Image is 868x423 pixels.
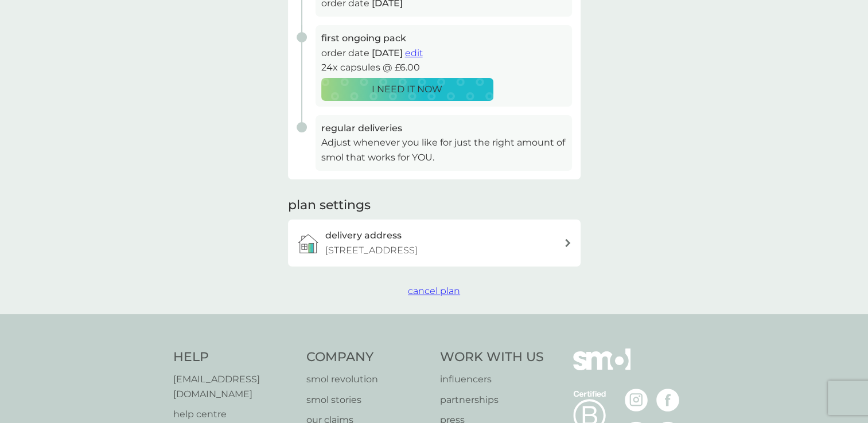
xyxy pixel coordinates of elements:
span: [DATE] [372,48,403,58]
a: help centre [173,407,295,422]
a: [EMAIL_ADDRESS][DOMAIN_NAME] [173,372,295,401]
img: visit the smol Instagram page [625,389,648,412]
a: smol revolution [306,372,429,387]
a: delivery address[STREET_ADDRESS] [288,220,581,266]
p: 24x capsules @ £6.00 [321,60,566,75]
img: visit the smol Facebook page [656,389,679,412]
a: influencers [440,372,544,387]
p: Adjust whenever you like for just the right amount of smol that works for YOU. [321,135,566,164]
img: smol [573,348,630,387]
h3: regular deliveries [321,121,566,136]
h3: first ongoing pack [321,31,566,46]
p: I NEED IT NOW [372,82,442,97]
h4: Work With Us [440,348,544,366]
h4: Help [173,348,295,366]
h3: delivery address [325,228,402,243]
button: cancel plan [408,284,460,299]
a: smol stories [306,393,429,408]
button: I NEED IT NOW [321,78,493,101]
span: edit [405,48,423,58]
span: cancel plan [408,285,460,296]
p: [STREET_ADDRESS] [325,243,418,258]
h2: plan settings [288,197,371,214]
button: edit [405,46,423,61]
p: order date [321,46,566,61]
a: partnerships [440,393,544,408]
h4: Company [306,348,429,366]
